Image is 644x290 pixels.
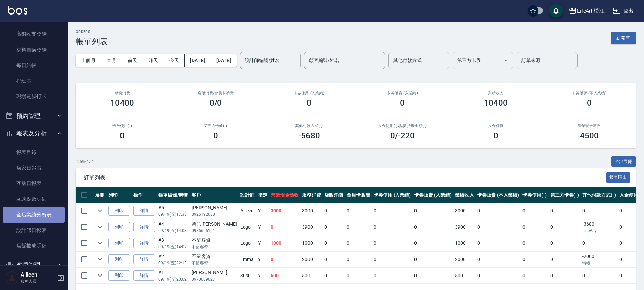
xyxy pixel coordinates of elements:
a: 材料自購登錄 [3,42,65,58]
h2: 第三方卡券(-) [177,124,254,128]
h3: 帳單列表 [76,37,108,46]
button: 今天 [164,54,185,67]
th: 客戶 [190,187,239,203]
a: 全店業績分析表 [3,207,65,223]
button: 上個月 [76,54,101,67]
td: 0 [548,235,581,251]
button: expand row [95,254,105,264]
th: 會員卡販賣 [345,187,372,203]
th: 卡券販賣 (入業績) [412,187,453,203]
td: 0 [412,203,453,219]
div: 不留客資 [192,253,237,260]
td: 0 [372,203,413,219]
td: 3900 [300,219,323,235]
td: 0 [521,203,548,219]
div: 蓓兒[PERSON_NAME] [192,221,237,228]
h2: 卡券販賣 (不入業績) [551,91,628,95]
td: Y [256,268,269,284]
h2: 業績收入 [457,91,535,95]
td: -2000 [581,252,618,267]
button: 列印 [108,206,130,216]
button: expand row [95,270,105,281]
a: 詳情 [133,238,155,249]
h2: ORDERS [76,30,108,34]
button: [DATE] [185,54,211,67]
td: 0 [476,219,521,235]
td: -3680 [581,219,618,235]
h3: -5680 [298,131,320,140]
p: 不留客資 [192,260,237,266]
td: 0 [372,268,413,284]
td: 500 [453,268,476,284]
th: 操作 [132,187,157,203]
td: 0 [345,219,372,235]
div: LifeArt 松江 [577,7,605,15]
button: Open [500,55,511,66]
td: 0 [581,203,618,219]
th: 列印 [107,187,132,203]
td: 0 [476,252,521,267]
button: 列印 [108,222,130,232]
th: 卡券使用(-) [521,187,548,203]
a: 排班表 [3,73,65,89]
p: 09/19 (五) 14:08 [158,228,188,234]
a: 詳情 [133,254,155,265]
button: [DATE] [211,54,237,67]
td: 0 [345,268,372,284]
th: 指定 [256,187,269,203]
td: 0 [323,235,345,251]
a: 店家日報表 [3,160,65,176]
a: 新開單 [611,34,636,41]
p: 09/19 (五) 20:02 [158,276,188,282]
td: 0 [521,268,548,284]
td: 0 [269,219,301,235]
p: 共 5 筆, 1 / 1 [76,158,94,165]
button: 昨天 [143,54,164,67]
td: 0 [412,219,453,235]
td: 0 [372,219,413,235]
button: LifeArt 松江 [566,4,608,18]
h2: 店販消費 /會員卡消費 [177,91,254,95]
th: 營業現金應收 [269,187,301,203]
p: 09/19 (五) 17:33 [158,211,188,217]
td: 0 [521,235,548,251]
h2: 入金使用(-) /點數折抵金額(-) [364,124,441,128]
td: #3 [157,235,190,251]
td: 500 [300,268,323,284]
a: 報表目錄 [3,145,65,160]
th: 卡券販賣 (不入業績) [476,187,521,203]
button: 列印 [108,238,130,249]
h3: 0 [400,98,405,108]
td: 2000 [453,252,476,267]
h3: 服務消費 [84,91,161,95]
td: 0 [548,252,581,267]
button: 全部展開 [611,156,636,167]
h3: 0 /-220 [390,131,415,140]
h3: 0 [587,98,592,108]
a: 現場電腦打卡 [3,89,65,104]
p: 0986656161 [192,228,237,234]
td: 0 [548,268,581,284]
h2: 營業現金應收 [551,124,628,128]
td: Y [256,203,269,219]
td: 0 [476,235,521,251]
td: #5 [157,203,190,219]
h3: 0 [493,131,498,140]
img: Person [5,271,19,285]
td: 1000 [300,235,323,251]
td: Y [256,252,269,267]
td: Susu [239,268,256,284]
td: 0 [323,268,345,284]
p: 09/19 (五) 14:07 [158,244,188,250]
td: 3000 [300,203,323,219]
button: 客戶管理 [3,256,65,274]
h2: 卡券販賣 (入業績) [364,91,441,95]
td: 0 [323,203,345,219]
button: 本月 [101,54,122,67]
h3: 0 [213,131,218,140]
th: 卡券使用 (入業績) [372,187,413,203]
button: expand row [95,222,105,232]
div: [PERSON_NAME] [192,269,237,276]
th: 帳單編號/時間 [157,187,190,203]
th: 服務消費 [300,187,323,203]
